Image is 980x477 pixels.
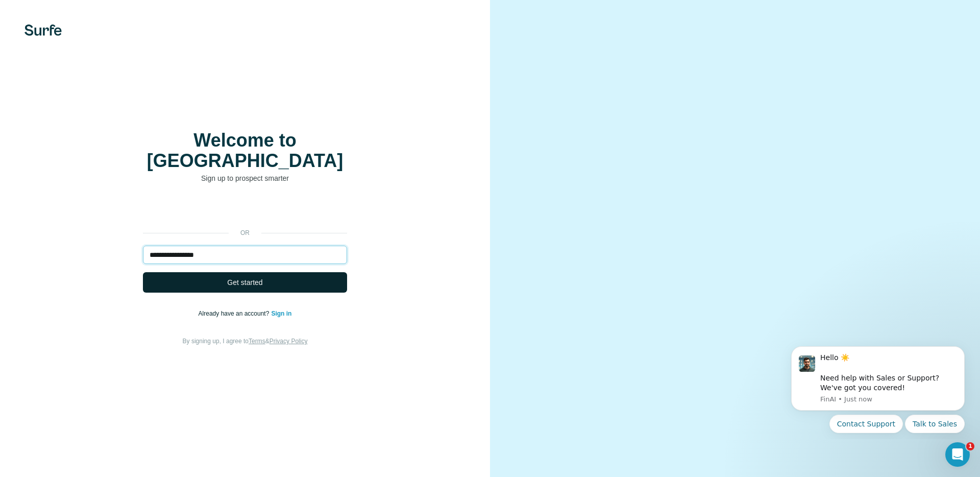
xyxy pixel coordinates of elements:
img: Surfe's logo [24,25,62,36]
a: Privacy Policy [269,338,308,345]
iframe: Intercom live chat [945,442,970,467]
iframe: Intercom notifications message [776,337,980,439]
button: Get started [143,272,347,293]
p: Sign up to prospect smarter [143,173,347,183]
span: 1 [966,442,974,450]
span: Get started [227,277,262,288]
span: By signing up, I agree to & [183,338,308,345]
span: Already have an account? [199,310,272,317]
iframe: Sign in with Google Button [138,199,352,221]
p: or [229,228,261,237]
h1: Welcome to [GEOGRAPHIC_DATA] [143,130,347,171]
a: Terms [249,338,265,345]
a: Sign in [271,310,291,317]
